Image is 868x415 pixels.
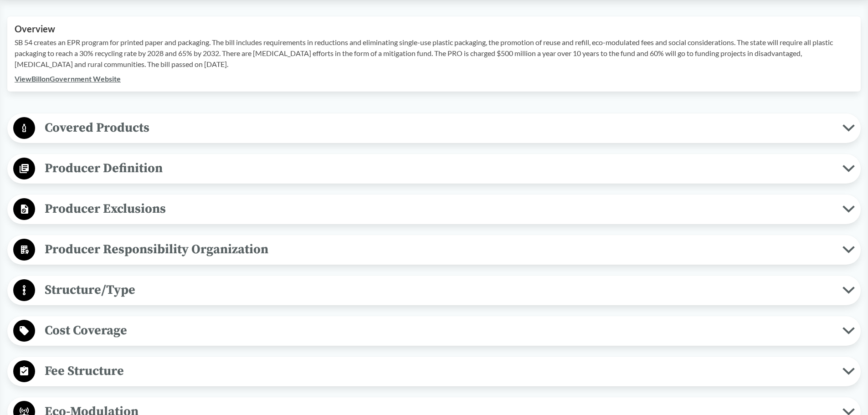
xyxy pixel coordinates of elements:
[10,279,858,302] button: Structure/Type
[35,280,842,300] span: Structure/Type
[35,239,842,260] span: Producer Responsibility Organization
[10,117,858,140] button: Covered Products
[10,198,858,221] button: Producer Exclusions
[15,24,853,34] h2: Overview
[10,319,858,343] button: Cost Coverage
[10,360,858,383] button: Fee Structure
[35,158,842,179] span: Producer Definition
[35,118,842,138] span: Covered Products
[35,320,842,341] span: Cost Coverage
[15,74,121,83] a: ViewBillonGovernment Website
[15,37,853,70] p: SB 54 creates an EPR program for printed paper and packaging. The bill includes requirements in r...
[10,157,858,180] button: Producer Definition
[10,238,858,261] button: Producer Responsibility Organization
[35,361,842,381] span: Fee Structure
[35,199,842,219] span: Producer Exclusions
